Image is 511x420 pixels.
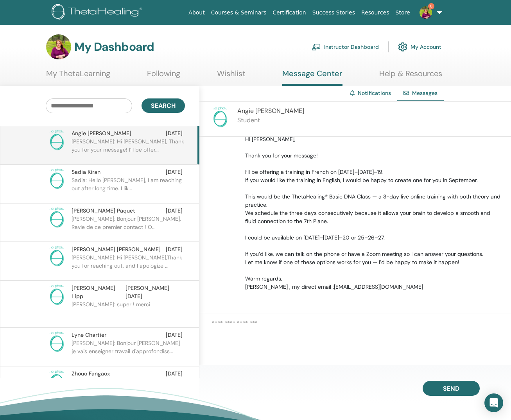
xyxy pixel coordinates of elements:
a: Wishlist [217,69,246,84]
img: no-photo.png [46,245,68,267]
a: About [185,5,208,20]
img: no-photo.png [46,168,68,190]
a: Resources [358,5,393,20]
span: [PERSON_NAME] Lipp [72,284,126,300]
img: chalkboard-teacher.svg [312,43,321,50]
span: [PERSON_NAME][DATE] [126,284,183,300]
p: [PERSON_NAME]: super ! merci [72,300,185,324]
img: no-photo.png [46,207,68,229]
span: Messages [412,89,437,97]
img: default.jpg [46,34,71,59]
img: no-photo.png [46,331,68,353]
img: no-photo.png [46,129,68,151]
a: Help & Resources [379,69,442,84]
span: [DATE] [166,370,183,378]
a: Certification [269,5,309,20]
a: My Account [398,38,441,55]
a: Store [393,5,413,20]
img: cog.svg [398,40,407,54]
img: logo.png [52,4,145,21]
a: Instructor Dashboard [312,38,379,55]
p: [PERSON_NAME]: Hi [PERSON_NAME],Thank you for reaching out, and I apologize ... [72,254,185,277]
p: Sadia: Hello [PERSON_NAME], I am reaching out after long time. I lik... [72,176,185,200]
p: Student [237,116,304,125]
a: Courses & Seminars [208,5,270,20]
span: Sadia Kiran [72,168,100,176]
span: [DATE] [166,168,183,176]
h3: My Dashboard [74,40,154,54]
div: Open Intercom Messenger [484,393,503,412]
span: [DATE] [166,207,183,215]
a: Notifications [358,89,391,97]
span: 8 [428,3,434,9]
p: [PERSON_NAME]: Bonjour [PERSON_NAME] je vais enseigner travail d'approfondiss... [72,339,185,363]
p: [PERSON_NAME]: Bonjour [PERSON_NAME], Ravie de ce premier contact ! O... [72,215,185,238]
img: no-photo.png [46,370,68,391]
span: Zhouo Fangaox [72,370,110,378]
p: [PERSON_NAME]: Hi [PERSON_NAME], Thank you for your message! I’ll be offer... [72,138,185,161]
a: Success Stories [309,5,358,20]
span: [DATE] [166,129,183,138]
button: Send [423,381,480,396]
span: Angie [PERSON_NAME] [72,129,131,138]
img: no-photo.png [209,106,231,128]
p: Hi [PERSON_NAME], Thank you for your message! I’ll be offering a training in French on [DATE]–[DA... [245,135,502,291]
span: [PERSON_NAME] [PERSON_NAME] [72,245,161,254]
span: [PERSON_NAME] Paquet [72,207,135,215]
a: Message Center [282,69,342,86]
a: My ThetaLearning [46,69,110,84]
span: [DATE] [166,331,183,339]
span: Lyne Chartier [72,331,106,339]
span: Angie [PERSON_NAME] [237,107,304,115]
span: Search [151,102,176,110]
a: Following [147,69,180,84]
button: Search [142,98,185,113]
img: no-photo.png [46,284,68,306]
span: Send [443,384,459,393]
img: default.jpg [420,6,432,19]
span: [DATE] [166,245,183,254]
